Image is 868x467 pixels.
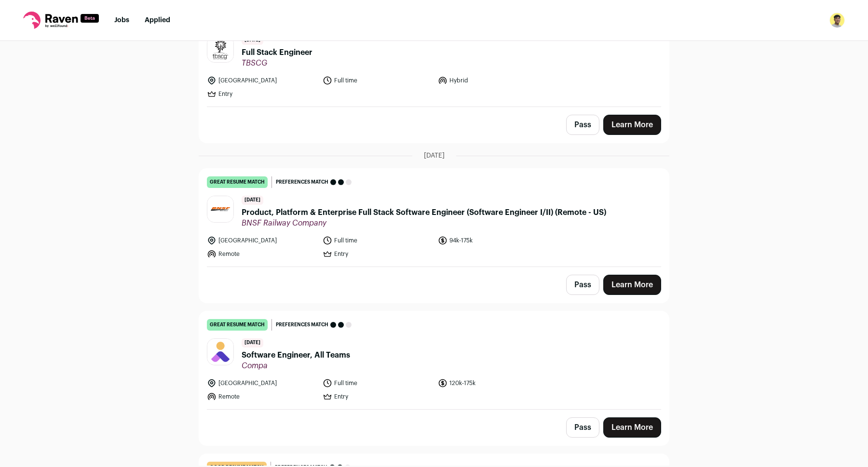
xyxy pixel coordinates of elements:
[323,392,433,401] li: Entry
[323,378,433,388] li: Full time
[566,275,599,295] button: Pass
[424,151,445,160] span: [DATE]
[242,207,606,218] span: Product, Platform & Enterprise Full Stack Software Engineer (Software Engineer I/II) (Remote - US)
[829,13,845,28] button: Open dropdown
[438,378,548,388] li: 120k-175k
[603,275,661,295] a: Learn More
[207,319,268,331] div: great resume match
[242,218,606,228] span: BNSF Railway Company
[199,169,669,267] a: great resume match Preferences match [DATE] Product, Platform & Enterprise Full Stack Software En...
[276,320,328,330] span: Preferences match
[323,249,433,259] li: Entry
[323,236,433,245] li: Full time
[242,58,312,68] span: TBSCG
[207,378,317,388] li: [GEOGRAPHIC_DATA]
[114,17,129,24] a: Jobs
[199,311,669,409] a: great resume match Preferences match [DATE] Software Engineer, All Teams Compa [GEOGRAPHIC_DATA] ...
[829,13,845,28] img: 17259418-medium_jpg
[603,115,661,135] a: Learn More
[276,177,328,187] span: Preferences match
[145,17,170,24] a: Applied
[566,417,599,438] button: Pass
[207,196,233,222] img: 1632a4ba117e4889cfaebe0d11216f36385466a488b98b362ecd265b5506a60d.jpg
[242,361,350,371] span: Compa
[242,196,263,205] span: [DATE]
[566,115,599,135] button: Pass
[207,76,317,85] li: [GEOGRAPHIC_DATA]
[242,349,350,361] span: Software Engineer, All Teams
[207,176,268,188] div: great resume match
[207,392,317,401] li: Remote
[438,76,548,85] li: Hybrid
[207,249,317,259] li: Remote
[207,89,317,99] li: Entry
[207,36,233,62] img: e79c13b9980b0fb8cabef7bf34b0231104dc586dc601021bc5cff36787a87bd3.jpg
[242,338,263,347] span: [DATE]
[438,236,548,245] li: 94k-175k
[207,339,233,365] img: 22e165934736467aab7ede73471296129adb1a5d0bf81bc00fcbbb415e1d1b3f.jpg
[207,236,317,245] li: [GEOGRAPHIC_DATA]
[603,417,661,438] a: Learn More
[242,47,312,58] span: Full Stack Engineer
[323,76,433,85] li: Full time
[199,9,669,107] a: great resume match Preferences match [DATE] Full Stack Engineer TBSCG [GEOGRAPHIC_DATA] Full time...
